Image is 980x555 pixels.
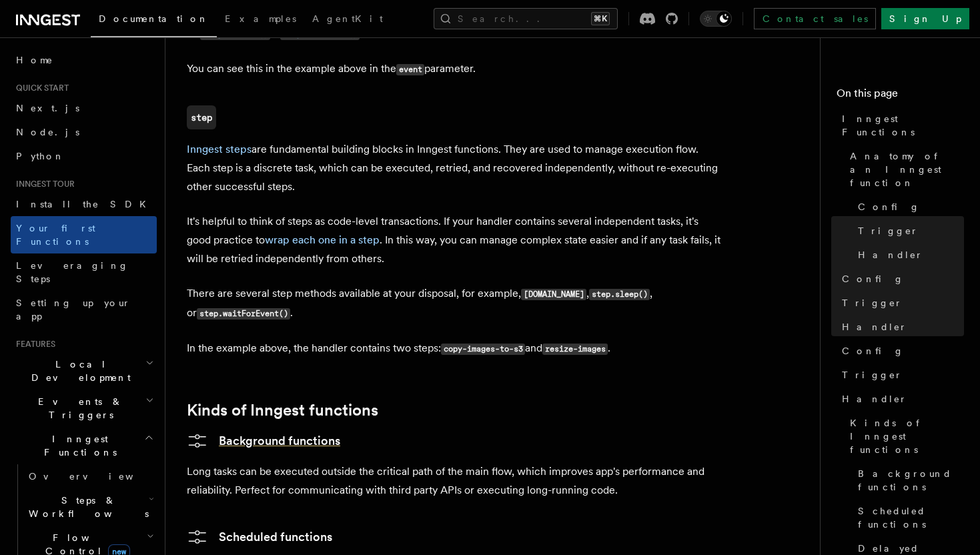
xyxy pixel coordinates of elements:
[187,143,252,155] a: Inngest steps
[312,13,383,24] span: AgentKit
[16,260,129,284] span: Leveraging Steps
[853,219,964,243] a: Trigger
[837,363,964,387] a: Trigger
[91,4,217,37] a: Documentation
[837,267,964,291] a: Config
[700,11,732,27] button: Toggle dark mode
[16,298,131,322] span: Setting up your app
[842,296,903,310] span: Trigger
[11,253,157,291] a: Leveraging Steps
[187,462,720,500] p: Long tasks can be executed outside the critical path of the main flow, which improves app's perfo...
[16,199,154,209] span: Install the SDK
[11,339,55,350] span: Features
[187,284,720,323] p: There are several step methods available at your disposal, for example, , , or .
[396,64,424,75] code: event
[187,212,720,268] p: It's helpful to think of steps as code-level transactions. If your handler contains several indep...
[187,401,378,420] a: Kinds of Inngest functions
[858,504,964,531] span: Scheduled functions
[29,471,166,482] span: Overview
[521,289,586,300] code: [DOMAIN_NAME]
[187,339,720,358] p: In the example above, the handler contains two steps: and .
[11,96,157,120] a: Next.js
[589,289,650,300] code: step.sleep()
[837,339,964,363] a: Config
[265,233,380,246] a: wrap each one in a step
[850,149,964,189] span: Anatomy of an Inngest function
[187,140,720,196] p: are fundamental building blocks in Inngest functions. They are used to manage execution flow. Eac...
[837,85,964,107] h4: On this page
[187,526,332,548] a: Scheduled functions
[853,462,964,499] a: Background functions
[200,27,270,39] a: inngest.send()
[225,13,296,24] span: Examples
[842,272,904,286] span: Config
[187,59,720,79] p: You can see this in the example above in the parameter.
[837,315,964,339] a: Handler
[197,308,290,320] code: step.waitForEvent()
[11,427,157,464] button: Inngest Functions
[11,179,75,189] span: Inngest tour
[16,223,95,247] span: Your first Functions
[217,4,304,36] a: Examples
[187,430,340,452] a: Background functions
[280,29,360,40] code: step.sendEvent()
[11,432,144,459] span: Inngest Functions
[11,390,157,427] button: Events & Triggers
[16,53,53,67] span: Home
[591,12,610,25] kbd: ⌘K
[837,291,964,315] a: Trigger
[853,243,964,267] a: Handler
[11,395,145,422] span: Events & Triggers
[11,83,69,93] span: Quick start
[853,195,964,219] a: Config
[11,352,157,390] button: Local Development
[23,464,157,488] a: Overview
[858,248,923,261] span: Handler
[881,8,969,29] a: Sign Up
[858,467,964,494] span: Background functions
[754,8,876,29] a: Contact sales
[304,4,391,36] a: AgentKit
[99,13,209,24] span: Documentation
[845,144,964,195] a: Anatomy of an Inngest function
[11,358,145,384] span: Local Development
[11,216,157,253] a: Your first Functions
[842,344,904,358] span: Config
[23,488,157,526] button: Steps & Workflows
[280,27,360,39] a: step.sendEvent()
[842,112,964,139] span: Inngest Functions
[850,416,964,456] span: Kinds of Inngest functions
[845,411,964,462] a: Kinds of Inngest functions
[842,392,907,406] span: Handler
[187,105,216,129] a: step
[434,8,618,29] button: Search...⌘K
[11,291,157,328] a: Setting up your app
[837,107,964,144] a: Inngest Functions
[16,103,79,113] span: Next.js
[11,144,157,168] a: Python
[842,320,907,334] span: Handler
[16,151,65,161] span: Python
[542,344,608,355] code: resize-images
[200,29,270,40] code: inngest.send()
[11,120,157,144] a: Node.js
[11,192,157,216] a: Install the SDK
[16,127,79,137] span: Node.js
[842,368,903,382] span: Trigger
[11,48,157,72] a: Home
[858,224,919,237] span: Trigger
[853,499,964,536] a: Scheduled functions
[441,344,525,355] code: copy-images-to-s3
[858,200,920,213] span: Config
[23,494,149,520] span: Steps & Workflows
[837,387,964,411] a: Handler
